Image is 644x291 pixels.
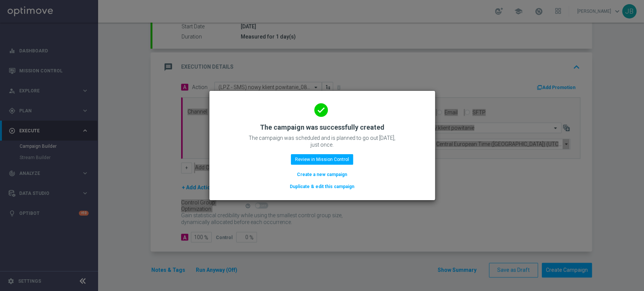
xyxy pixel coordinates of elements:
[296,170,348,179] button: Create a new campaign
[291,154,353,165] button: Review in Mission Control
[260,123,384,132] h2: The campaign was successfully created
[314,103,328,117] i: done
[247,135,398,148] p: The campaign was scheduled and is planned to go out [DATE], just once.
[289,182,355,191] button: Duplicate & edit this campaign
